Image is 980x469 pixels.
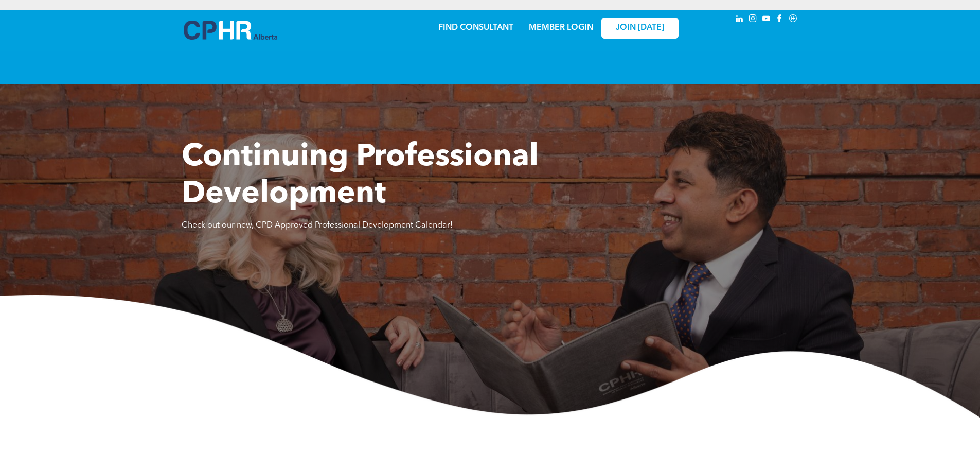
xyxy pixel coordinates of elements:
span: Check out our new, CPD Approved Professional Development Calendar! [182,221,453,230]
a: Social network [788,13,799,27]
a: MEMBER LOGIN [529,24,593,32]
span: Continuing Professional Development [182,142,539,210]
a: JOIN [DATE] [601,18,679,39]
a: linkedin [734,13,745,27]
span: JOIN [DATE] [616,23,664,33]
a: instagram [747,13,759,27]
a: youtube [761,13,772,27]
a: FIND CONSULTANT [438,24,513,32]
a: facebook [774,13,786,27]
img: A blue and white logo for cp alberta [184,21,277,40]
